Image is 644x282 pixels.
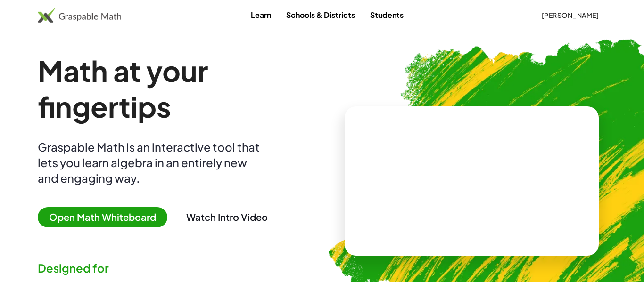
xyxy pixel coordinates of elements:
h1: Math at your fingertips [38,53,307,124]
button: Watch Intro Video [186,211,268,223]
div: Designed for [38,260,307,276]
a: Students [363,6,411,24]
a: Schools & Districts [279,6,363,24]
button: [PERSON_NAME] [534,7,606,24]
div: Graspable Math is an interactive tool that lets you learn algebra in an entirely new and engaging... [38,139,264,186]
a: Open Math Whiteboard [38,213,175,223]
span: [PERSON_NAME] [541,11,599,19]
video: What is this? This is dynamic math notation. Dynamic math notation plays a central role in how Gr... [401,146,543,217]
span: Open Math Whiteboard [38,207,167,227]
a: Learn [243,6,279,24]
